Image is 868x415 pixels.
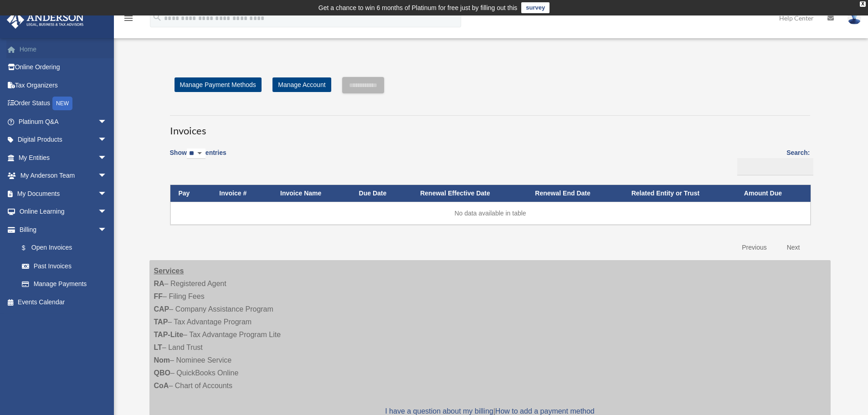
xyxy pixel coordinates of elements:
a: Billingarrow_drop_down [6,220,116,239]
th: Amount Due: activate to sort column ascending [736,185,811,202]
a: Manage Payments [13,275,116,293]
a: Home [6,40,121,58]
img: Anderson Advisors Platinum Portal [4,11,87,29]
a: Platinum Q&Aarrow_drop_down [6,113,121,131]
i: menu [123,13,134,24]
div: close [860,1,866,7]
a: I have a question about my billing [385,407,493,415]
strong: Nom [154,356,170,364]
input: Search: [737,158,813,175]
a: Past Invoices [13,257,116,275]
a: Events Calendar [6,293,121,311]
strong: QBO [154,369,170,377]
a: Next [780,238,807,257]
th: Invoice Name: activate to sort column ascending [272,185,351,202]
h3: Invoices [170,115,810,138]
span: arrow_drop_down [98,203,116,221]
label: Search: [734,147,810,175]
span: $ [27,242,31,254]
th: Pay: activate to sort column descending [170,185,211,202]
a: Digital Productsarrow_drop_down [6,131,121,149]
a: How to add a payment method [495,407,595,415]
div: Get a chance to win 6 months of Platinum for free just by filling out this [318,2,518,13]
span: arrow_drop_down [98,220,116,239]
a: Tax Organizers [6,76,121,94]
img: User Pic [847,11,861,25]
th: Invoice #: activate to sort column ascending [211,185,272,202]
a: menu [123,16,134,24]
a: Manage Payment Methods [175,77,262,92]
a: Online Ordering [6,58,121,77]
label: Show entries [170,147,226,168]
th: Due Date: activate to sort column ascending [351,185,412,202]
select: Showentries [187,149,205,159]
a: $Open Invoices [13,239,112,257]
div: NEW [52,97,72,110]
strong: Services [154,267,184,275]
span: arrow_drop_down [98,131,116,149]
th: Renewal End Date: activate to sort column ascending [527,185,623,202]
strong: TAP-Lite [154,331,184,338]
span: arrow_drop_down [98,113,116,131]
strong: FF [154,292,163,300]
a: Manage Account [272,77,331,92]
strong: CoA [154,382,169,389]
th: Renewal Effective Date: activate to sort column ascending [412,185,527,202]
strong: CAP [154,305,169,313]
strong: TAP [154,318,168,326]
a: My Documentsarrow_drop_down [6,184,121,203]
td: No data available in table [170,202,811,225]
a: Online Learningarrow_drop_down [6,203,121,221]
a: Order StatusNEW [6,94,121,113]
a: survey [521,2,550,13]
span: arrow_drop_down [98,149,116,167]
i: search [152,12,162,22]
span: arrow_drop_down [98,184,116,203]
a: My Entitiesarrow_drop_down [6,149,121,167]
span: arrow_drop_down [98,167,116,185]
strong: RA [154,280,164,287]
th: Related Entity or Trust: activate to sort column ascending [623,185,736,202]
a: My Anderson Teamarrow_drop_down [6,167,121,185]
a: Previous [735,238,773,257]
strong: LT [154,343,162,351]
